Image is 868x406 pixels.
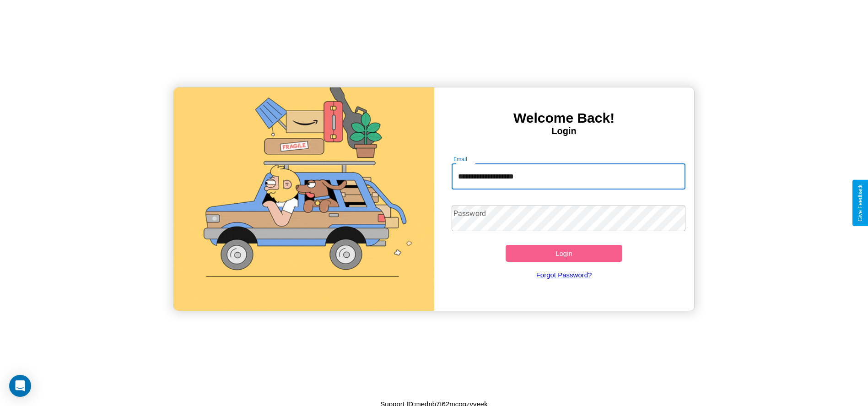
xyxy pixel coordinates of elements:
[506,245,623,262] button: Login
[434,126,694,136] h4: Login
[453,155,468,163] label: Email
[434,110,694,126] h3: Welcome Back!
[9,375,31,397] div: Open Intercom Messenger
[447,262,681,288] a: Forgot Password?
[174,87,434,311] img: gif
[857,184,863,222] div: Give Feedback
